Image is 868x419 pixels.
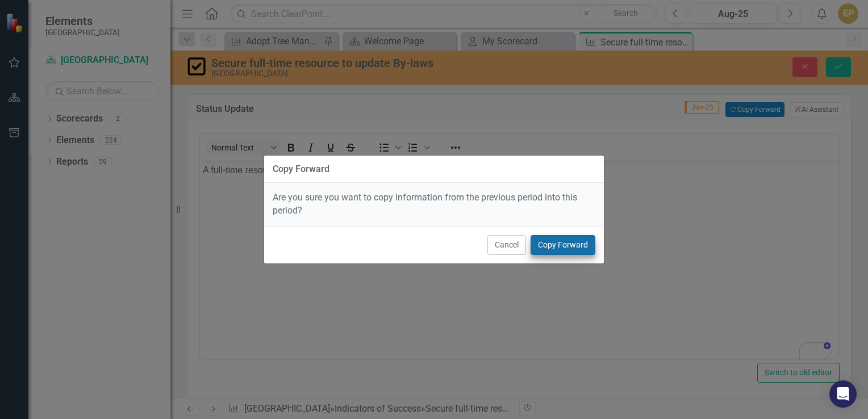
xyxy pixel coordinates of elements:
[829,380,857,408] div: Open Intercom Messenger
[3,3,636,16] p: A full-time resource has been secured to support the update of Town by-laws.
[264,183,604,226] div: Are you sure you want to copy information from the previous period into this period?
[273,164,329,174] div: Copy Forward
[531,235,595,255] button: Copy Forward
[487,235,526,255] button: Cancel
